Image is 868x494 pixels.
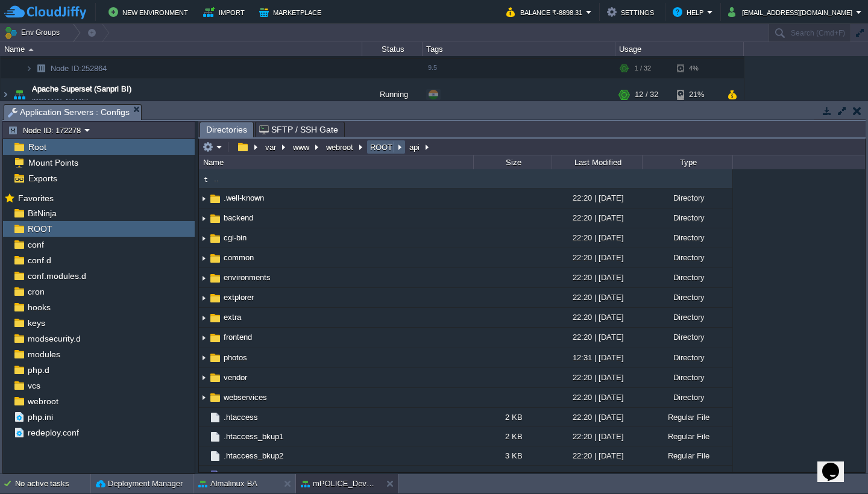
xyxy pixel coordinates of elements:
a: php.ini [25,411,55,422]
a: conf.d [25,255,53,266]
a: modules [25,349,62,360]
span: conf.modules.d [25,270,88,281]
button: Deployment Manager [96,478,183,490]
a: php.d [25,364,51,375]
a: .well-known [222,193,266,203]
a: Node ID:252864 [49,63,108,73]
div: Type [643,155,732,169]
img: AMDAwAAAACH5BAEAAAAALAAAAAABAAEAAAICRAEAOw== [209,311,222,325]
img: AMDAwAAAACH5BAEAAAAALAAAAAABAAEAAAICRAEAOw== [199,408,209,427]
a: check.php [222,470,262,480]
img: AMDAwAAAACH5BAEAAAAALAAAAAABAAEAAAICRAEAOw== [209,212,222,225]
button: Marketplace [259,5,325,19]
div: Directory [642,388,732,407]
div: 29 B [473,466,552,484]
div: Size [474,155,552,169]
a: keys [25,317,47,328]
a: conf [25,239,46,250]
button: www [291,142,312,152]
img: AMDAwAAAACH5BAEAAAAALAAAAAABAAEAAAICRAEAOw== [199,427,209,446]
div: Directory [642,248,732,267]
a: Apache Superset (Sanpri BI) [32,83,131,95]
span: Node ID: [51,64,81,73]
span: Favorites [16,193,55,204]
img: AMDAwAAAACH5BAEAAAAALAAAAAABAAEAAAICRAEAOw== [199,269,209,287]
a: Favorites [16,193,55,203]
button: Help [673,5,707,19]
span: Directories [206,122,247,137]
div: Tags [423,42,615,56]
a: backend [222,213,255,223]
div: Directory [642,348,732,367]
img: AMDAwAAAACH5BAEAAAAALAAAAAABAAEAAAICRAEAOw== [209,371,222,384]
a: Exports [26,173,59,184]
img: AMDAwAAAACH5BAEAAAAALAAAAAABAAEAAAICRAEAOw== [199,229,209,248]
span: .htaccess [222,412,260,422]
button: Balance ₹-8898.31 [506,5,586,19]
img: AMDAwAAAACH5BAEAAAAALAAAAAABAAEAAAICRAEAOw== [199,173,212,186]
img: AMDAwAAAACH5BAEAAAAALAAAAAABAAEAAAICRAEAOw== [199,249,209,267]
a: hooks [25,302,52,313]
a: cgi-bin [222,233,248,243]
img: AMDAwAAAACH5BAEAAAAALAAAAAABAAEAAAICRAEAOw== [209,469,222,482]
div: 4% [677,59,716,78]
img: AMDAwAAAACH5BAEAAAAALAAAAAABAAEAAAICRAEAOw== [209,292,222,305]
a: Root [26,142,48,152]
button: ROOT [368,142,395,152]
div: Usage [616,42,743,56]
div: Regular File [642,466,732,484]
div: Name [200,155,473,169]
div: 22:20 | [DATE] [552,427,642,446]
div: 12 / 32 [635,78,658,111]
img: AMDAwAAAACH5BAEAAAAALAAAAAABAAEAAAICRAEAOw== [209,430,222,443]
img: AMDAwAAAACH5BAEAAAAALAAAAAABAAEAAAICRAEAOw== [33,59,49,78]
div: Last Modified [553,155,642,169]
div: 22:20 | [DATE] [552,328,642,346]
img: AMDAwAAAACH5BAEAAAAALAAAAAABAAEAAAICRAEAOw== [199,189,209,208]
img: AMDAwAAAACH5BAEAAAAALAAAAAABAAEAAAICRAEAOw== [209,232,222,245]
img: AMDAwAAAACH5BAEAAAAALAAAAAABAAEAAAICRAEAOw== [209,252,222,265]
div: 22:20 | [DATE] [552,408,642,427]
img: AMDAwAAAACH5BAEAAAAALAAAAAABAAEAAAICRAEAOw== [209,192,222,205]
a: extplorer [222,292,256,302]
img: AMDAwAAAACH5BAEAAAAALAAAAAABAAEAAAICRAEAOw== [209,331,222,345]
input: Click to enter the path [199,139,865,155]
a: webroot [25,396,60,407]
a: cron [25,286,46,297]
a: .. [212,174,221,184]
a: .htaccess_bkup2 [222,451,285,461]
a: vcs [25,380,42,391]
div: Directory [642,268,732,287]
div: 22:20 | [DATE] [552,368,642,387]
div: Status [363,42,422,56]
div: 22:20 | [DATE] [552,248,642,267]
a: photos [222,352,249,363]
img: AMDAwAAAACH5BAEAAAAALAAAAAABAAEAAAICRAEAOw== [28,48,34,51]
span: common [222,252,256,263]
img: AMDAwAAAACH5BAEAAAAALAAAAAABAAEAAAICRAEAOw== [1,78,10,111]
div: 22:20 | [DATE] [552,208,642,227]
span: 9.5 [428,64,437,71]
img: AMDAwAAAACH5BAEAAAAALAAAAAABAAEAAAICRAEAOw== [199,289,209,307]
a: frontend [222,332,254,342]
span: SFTP / SSH Gate [259,122,338,137]
a: webservices [222,392,269,402]
a: Mount Points [26,157,80,168]
div: Directory [642,288,732,307]
div: 22:20 | [DATE] [552,308,642,327]
img: AMDAwAAAACH5BAEAAAAALAAAAAABAAEAAAICRAEAOw== [209,411,222,424]
a: redeploy.conf [25,427,81,438]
